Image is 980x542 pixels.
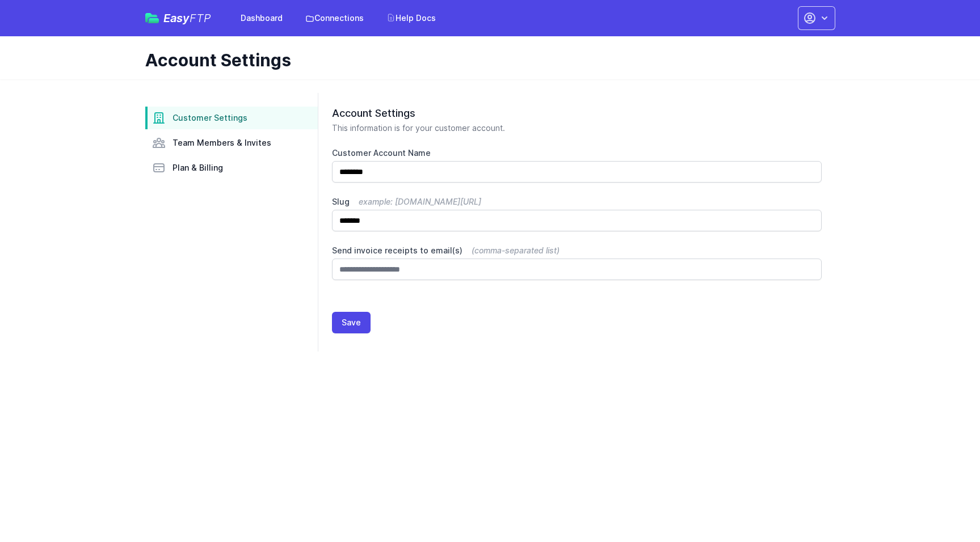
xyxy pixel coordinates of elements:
[173,112,247,124] span: Customer Settings
[145,132,318,154] a: Team Members & Invites
[173,162,223,173] span: Plan & Billing
[332,107,822,120] h2: Account Settings
[380,8,443,28] a: Help Docs
[332,147,822,159] label: Customer Account Name
[145,13,159,23] img: easyftp_logo.png
[145,107,318,129] a: Customer Settings
[145,50,826,70] h1: Account Settings
[173,137,271,149] span: Team Members & Invites
[190,11,211,25] span: FTP
[332,312,371,333] button: Save
[298,8,371,28] a: Connections
[472,245,560,255] span: (comma-separated list)
[145,156,318,179] a: Plan & Billing
[234,8,289,28] a: Dashboard
[359,197,481,206] span: example: [DOMAIN_NAME][URL]
[332,122,822,134] p: This information is for your customer account.
[332,196,822,208] label: Slug
[332,245,822,256] label: Send invoice receipts to email(s)
[145,12,211,24] a: EasyFTP
[163,12,211,24] span: Easy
